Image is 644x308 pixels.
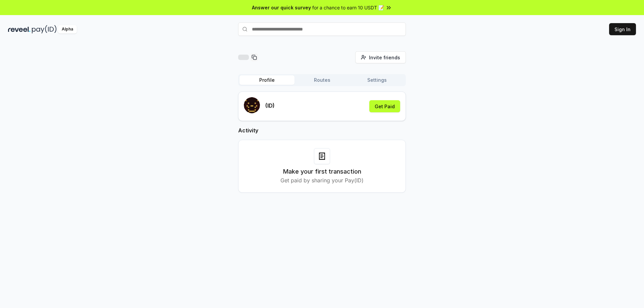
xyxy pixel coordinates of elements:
[355,51,406,63] button: Invite friends
[609,23,636,35] button: Sign In
[239,75,294,85] button: Profile
[283,167,361,176] h3: Make your first transaction
[265,102,275,110] p: (ID)
[312,4,384,11] span: for a chance to earn 10 USDT 📝
[350,75,405,85] button: Settings
[58,25,77,34] div: Alpha
[369,100,400,112] button: Get Paid
[32,25,57,34] img: pay_id
[8,25,31,34] img: reveel_dark
[280,176,364,184] p: Get paid by sharing your Pay(ID)
[238,126,406,134] h2: Activity
[252,4,311,11] span: Answer our quick survey
[294,75,350,85] button: Routes
[369,54,400,61] span: Invite friends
